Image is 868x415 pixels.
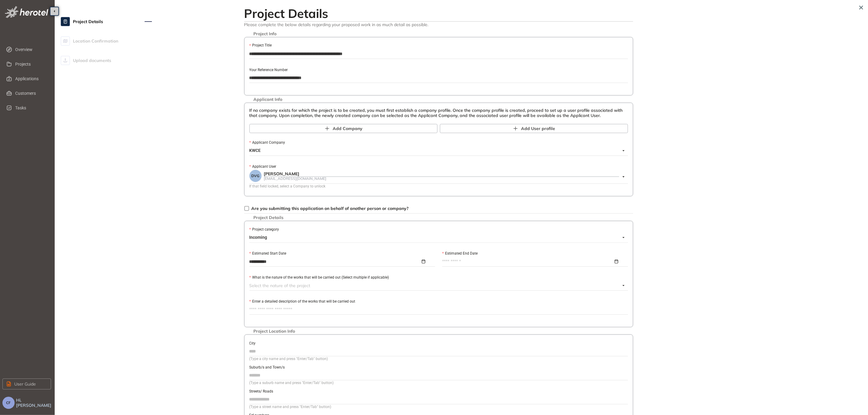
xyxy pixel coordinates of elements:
[249,49,628,58] input: Project Title
[249,275,389,280] label: What is the nature of the works that will be carried out (Select multiple if applicable)
[15,87,46,99] span: Customers
[249,395,628,404] input: Streets/ Roads
[333,125,362,132] span: Add Company
[251,215,287,220] span: Project Details
[264,177,619,180] div: [EMAIL_ADDRESS][DOMAIN_NAME]
[73,54,111,67] span: Upload documents
[249,258,420,265] input: Estimated Start Date
[15,58,46,70] span: Projects
[251,174,259,178] span: DVG
[249,183,628,189] div: If that field locked, select a Company to unlock
[16,398,52,408] span: Hi, [PERSON_NAME]
[442,258,613,265] input: Estimated End Date
[249,73,628,82] input: Your Reference Number
[252,206,409,211] span: Are you submitting this application on behalf of another person or company?
[521,125,555,132] span: Add User profile
[249,233,625,242] span: Incoming
[249,227,279,232] label: Project category
[249,140,285,146] label: Applicant Company
[249,389,273,394] label: Streets/ Roads
[249,67,288,73] label: Your Reference Number
[249,124,437,133] button: Add Company
[249,43,272,48] label: Project Title
[251,31,280,36] span: Project Info
[73,35,118,47] span: Location Confirmation
[249,299,355,304] label: Enter a detailed description of the works that will be carried out
[249,164,276,170] label: Applicant User
[15,73,46,85] span: Applications
[6,401,11,405] span: CF
[249,347,628,356] input: City
[440,124,628,133] button: Add User profile
[251,329,298,334] span: Project Location Info
[249,251,286,256] label: Estimated Start Date
[249,365,285,370] label: Suburb/s and Town/s
[244,22,633,27] span: Please complete the below details regarding your proposed work in as much detail as possible.
[249,305,628,314] textarea: Enter a detailed description of the works that will be carried out
[2,397,15,409] button: CF
[249,371,628,380] input: Suburb/s and Town/s
[249,146,625,156] span: KWCE
[264,171,619,177] div: [PERSON_NAME]
[14,381,36,387] span: User Guide
[251,97,286,102] span: Applicant Info
[249,341,256,346] label: City
[249,356,628,362] div: (Type a city name and press "Enter/Tab" button)
[15,43,46,56] span: Overview
[15,102,46,114] span: Tasks
[2,379,51,389] button: User Guide
[244,6,633,21] h2: Project Details
[249,380,628,386] div: (Type a suburb name and press "Enter/Tab" button)
[249,108,628,118] div: If no company exists for which the project is to be created, you must first establish a company p...
[5,6,48,18] img: logo
[442,251,478,256] label: Estimated End Date
[249,404,628,410] div: (Type a street name and press "Enter/Tab" button)
[73,15,103,28] span: Project Details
